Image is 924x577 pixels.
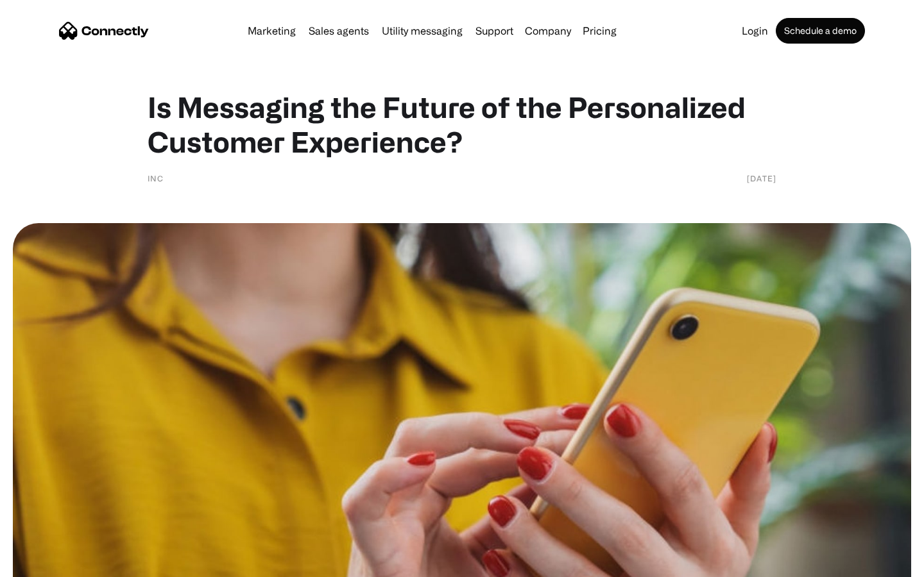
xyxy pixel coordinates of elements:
[26,555,77,573] ul: Language list
[737,26,773,36] a: Login
[13,555,77,573] aside: Language selected: English
[525,22,571,40] div: Company
[776,18,865,44] a: Schedule a demo
[304,26,374,36] a: Sales agents
[148,90,776,159] h1: Is Messaging the Future of the Personalized Customer Experience?
[747,172,776,185] div: [DATE]
[148,172,164,185] div: Inc
[470,26,518,36] a: Support
[243,26,301,36] a: Marketing
[577,26,622,36] a: Pricing
[377,26,468,36] a: Utility messaging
